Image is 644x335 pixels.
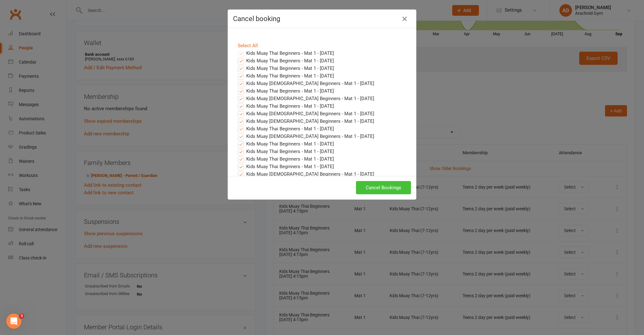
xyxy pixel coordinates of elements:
[238,125,334,133] label: Kids Muay Thai Beginners - Mat 1 - [DATE]
[400,14,410,24] button: Close
[238,43,258,48] a: Select All
[238,65,334,72] label: Kids Muay Thai Beginners - Mat 1 - [DATE]
[238,80,374,87] label: Kids Muay [DEMOGRAPHIC_DATA] Beginners - Mat 1 - [DATE]
[238,155,334,163] label: Kids Muay Thai Beginners - Mat 1 - [DATE]
[238,133,374,140] label: Kids Muay [DEMOGRAPHIC_DATA] Beginners - Mat 1 - [DATE]
[238,72,334,80] label: Kids Muay Thai Beginners - Mat 1 - [DATE]
[238,87,334,95] label: Kids Muay Thai Beginners - Mat 1 - [DATE]
[6,314,21,329] iframe: Intercom live chat
[238,163,334,170] label: Kids Muay Thai Beginners - Mat 1 - [DATE]
[238,140,334,148] label: Kids Muay Thai Beginners - Mat 1 - [DATE]
[356,181,411,194] button: Cancel Bookings
[238,57,334,65] label: Kids Muay Thai Beginners - Mat 1 - [DATE]
[238,102,334,110] label: Kids Muay Thai Beginners - Mat 1 - [DATE]
[233,15,411,23] h4: Cancel booking
[238,49,334,57] label: Kids Muay Thai Beginners - Mat 1 - [DATE]
[238,117,374,125] label: Kids Muay [DEMOGRAPHIC_DATA] Beginners - Mat 1 - [DATE]
[238,110,374,117] label: Kids Muay [DEMOGRAPHIC_DATA] Beginners - Mat 1 - [DATE]
[19,314,24,319] span: 3
[238,170,374,178] label: Kids Muay [DEMOGRAPHIC_DATA] Beginners - Mat 1 - [DATE]
[238,148,334,155] label: Kids Muay Thai Beginners - Mat 1 - [DATE]
[238,95,374,102] label: Kids Muay [DEMOGRAPHIC_DATA] Beginners - Mat 1 - [DATE]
